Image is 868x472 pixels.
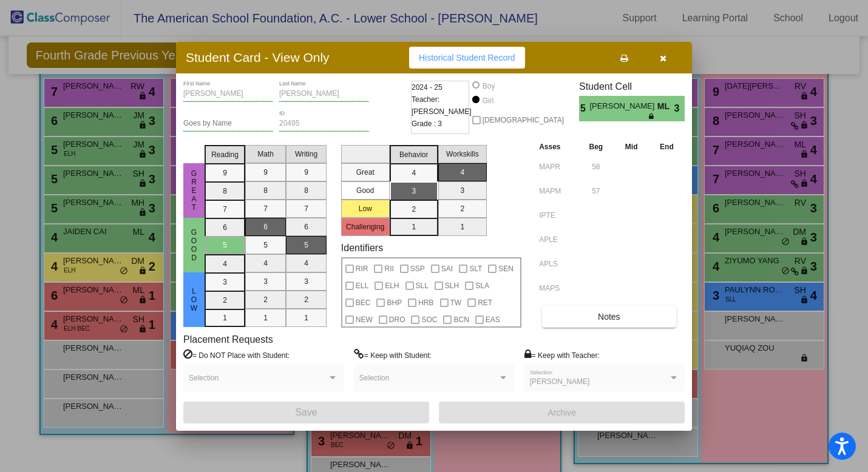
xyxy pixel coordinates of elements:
[356,261,368,276] span: RIR
[542,306,676,328] button: Notes
[183,349,290,361] label: = Do NOT Place with Student:
[483,113,564,127] span: [DEMOGRAPHIC_DATA]
[279,120,369,128] input: Enter ID
[539,206,575,224] input: assessment
[589,100,657,113] span: [PERSON_NAME]
[356,278,368,293] span: ELL
[649,140,685,153] th: End
[389,312,405,327] span: DRO
[183,402,429,423] button: Save
[356,295,371,310] span: BEC
[387,295,402,310] span: BHP
[539,255,575,273] input: assessment
[341,242,383,254] label: Identifiers
[539,182,575,200] input: assessment
[412,81,442,93] span: 2024 - 25
[439,402,685,423] button: Archive
[412,93,472,118] span: Teacher: [PERSON_NAME]
[674,101,685,116] span: 3
[539,158,575,176] input: assessment
[579,101,589,116] span: 5
[578,140,614,153] th: Beg
[384,261,393,276] span: RII
[441,261,453,276] span: SAI
[475,278,489,293] span: SLA
[295,407,317,417] span: Save
[539,279,575,297] input: assessment
[412,118,442,130] span: Grade : 3
[614,140,649,153] th: Mid
[530,377,590,386] span: [PERSON_NAME]
[385,278,399,293] span: ELH
[410,261,425,276] span: SSP
[421,312,437,327] span: SOC
[189,287,200,312] span: Low
[657,100,674,113] span: ML
[536,140,578,153] th: Asses
[486,312,500,327] span: EAS
[356,312,373,327] span: NEW
[524,349,600,361] label: = Keep with Teacher:
[598,312,620,322] span: Notes
[453,312,469,327] span: BCN
[186,50,330,65] h3: Student Card - View Only
[409,47,525,69] button: Historical Student Record
[482,95,494,106] div: Girl
[183,120,273,128] input: goes by name
[482,81,495,92] div: Boy
[579,81,685,92] h3: Student Cell
[539,231,575,249] input: assessment
[183,334,273,345] label: Placement Requests
[354,349,432,361] label: = Keep with Student:
[498,261,514,276] span: SEN
[416,278,429,293] span: SLL
[548,408,576,417] span: Archive
[469,261,482,276] span: SLT
[445,278,459,293] span: SLH
[419,53,515,62] span: Historical Student Record
[478,295,492,310] span: RET
[418,295,433,310] span: HRB
[189,169,200,212] span: Great
[450,295,462,310] span: TW
[189,228,200,262] span: Good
